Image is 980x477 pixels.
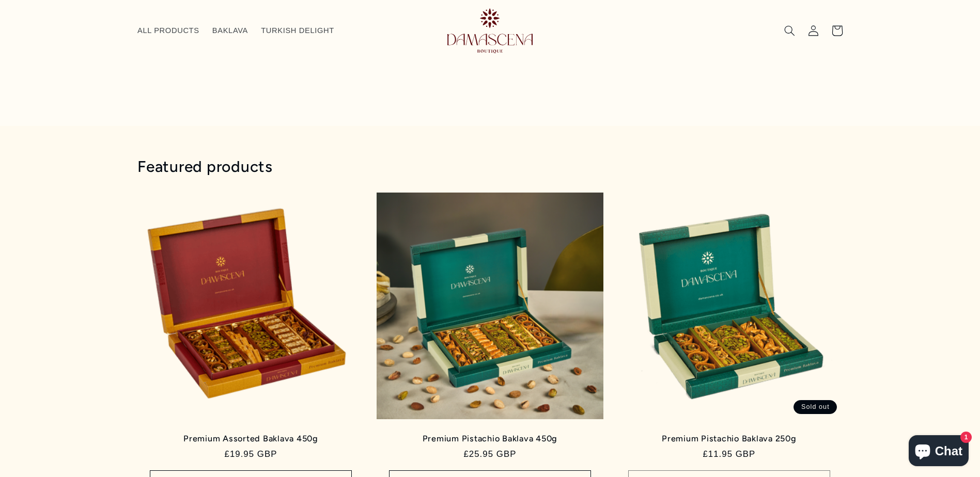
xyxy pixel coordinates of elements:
a: Premium Pistachio Baklava 450g [387,434,593,444]
summary: Search [777,19,801,42]
span: TURKISH DELIGHT [261,26,334,36]
img: Damascena Boutique [447,8,533,53]
a: ALL PRODUCTS [131,19,206,42]
a: BAKLAVA [206,19,254,42]
h2: Featured products [137,157,843,177]
a: Damascena Boutique [429,4,551,57]
a: Premium Pistachio Baklava 250g [627,434,832,444]
a: TURKISH DELIGHT [255,19,341,42]
inbox-online-store-chat: Shopify online store chat [906,435,972,469]
span: BAKLAVA [212,26,248,36]
span: ALL PRODUCTS [137,26,199,36]
a: Premium Assorted Baklava 450g [148,434,353,444]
